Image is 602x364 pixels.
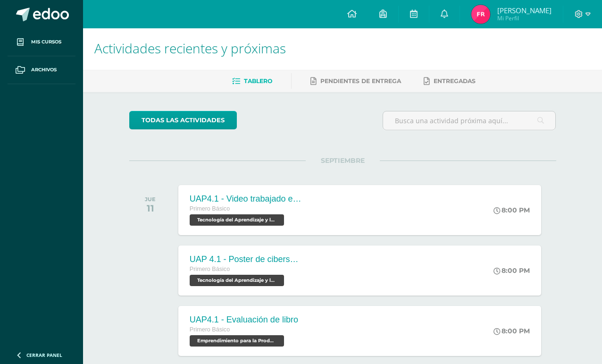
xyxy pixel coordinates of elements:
[145,203,156,214] div: 11
[306,156,380,165] span: SEPTIEMBRE
[310,74,401,89] a: Pendientes de entrega
[232,74,272,89] a: Tablero
[145,196,156,203] div: JUE
[190,275,284,286] span: Tecnología del Aprendizaje y la Comunicación 'C'
[94,39,286,57] span: Actividades recientes y próximas
[493,206,530,214] div: 8:00 PM
[190,315,298,325] div: UAP4.1 - Evaluación de libro
[320,77,401,85] span: Pendientes de entrega
[493,266,530,275] div: 8:00 PM
[497,14,552,22] span: Mi Perfil
[26,352,62,358] span: Cerrar panel
[471,5,490,24] img: 1d8675760ec731325a492a654a2ba9c1.png
[190,254,303,264] div: UAP 4.1 - Poster de ciberseguridad
[190,194,303,204] div: UAP4.1 - Video trabajado en grupos
[434,77,476,85] span: Entregadas
[190,214,284,226] span: Tecnología del Aprendizaje y la Comunicación 'C'
[424,74,476,89] a: Entregadas
[497,6,552,15] span: [PERSON_NAME]
[190,326,230,333] span: Primero Básico
[190,205,230,212] span: Primero Básico
[31,38,61,46] span: Mis cursos
[8,28,75,56] a: Mis cursos
[8,56,75,84] a: Archivos
[190,335,284,347] span: Emprendimiento para la Productividad y Robótica 'C'
[383,111,556,130] input: Busca una actividad próxima aquí...
[129,111,237,129] a: todas las Actividades
[493,327,530,335] div: 8:00 PM
[244,77,272,85] span: Tablero
[190,266,230,272] span: Primero Básico
[31,66,57,74] span: Archivos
